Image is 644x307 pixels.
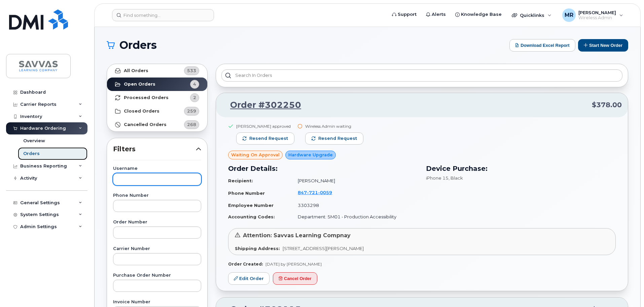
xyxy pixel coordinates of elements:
[187,108,196,114] span: 259
[228,214,275,219] strong: Accounting Codes:
[228,203,274,208] strong: Employee Number
[426,163,616,174] h3: Device Purchase:
[222,99,301,111] a: Order #302250
[273,272,317,285] button: Cancel Order
[124,95,169,100] strong: Processed Orders
[113,144,196,154] span: Filters
[124,122,167,127] strong: Cancelled Orders
[236,123,294,129] div: [PERSON_NAME] approved
[578,39,628,52] button: Start New Order
[292,211,418,223] td: Department: 5M01 - Production Accessibility
[221,69,622,82] input: Search in orders
[228,262,263,267] strong: Order Created:
[228,190,265,196] strong: Phone Number
[231,152,280,158] span: Waiting On Approval
[113,300,201,304] label: Invoice Number
[288,152,333,158] span: Hardware Upgrade
[265,262,322,267] span: [DATE] by [PERSON_NAME]
[107,104,207,118] a: Closed Orders259
[615,278,639,302] iframe: Messenger Launcher
[283,246,364,251] span: [STREET_ADDRESS][PERSON_NAME]
[107,118,207,131] a: Cancelled Orders268
[305,123,363,129] div: Wireless Admin waiting
[298,190,340,195] a: 8477210059
[449,175,463,181] span: , Black
[124,109,159,114] strong: Closed Orders
[107,64,207,78] a: All Orders533
[124,82,155,87] strong: Open Orders
[107,78,207,91] a: Open Orders4
[113,193,201,198] label: Phone Number
[113,166,201,171] label: Username
[193,94,196,101] span: 2
[124,68,148,73] strong: All Orders
[119,40,157,50] span: Orders
[187,67,196,74] span: 533
[228,163,418,174] h3: Order Details:
[228,178,253,183] strong: Recipient:
[243,232,351,239] span: Attention: Savvas Learning Compnay
[193,81,196,87] span: 4
[107,91,207,104] a: Processed Orders2
[292,199,418,211] td: 3303298
[592,100,622,110] span: $378.00
[249,135,288,142] span: Resend request
[298,190,332,195] span: 847
[509,39,575,52] button: Download Excel Report
[113,247,201,251] label: Carrier Number
[307,190,318,195] span: 721
[228,272,270,285] a: Edit Order
[292,175,418,187] td: [PERSON_NAME]
[305,132,363,145] button: Resend request
[113,220,201,224] label: Order Number
[113,273,201,278] label: Purchase Order Number
[426,175,449,181] span: iPhone 15
[235,246,280,251] strong: Shipping Address:
[187,121,196,128] span: 268
[236,132,294,145] button: Resend request
[318,190,332,195] span: 0059
[318,135,357,142] span: Resend request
